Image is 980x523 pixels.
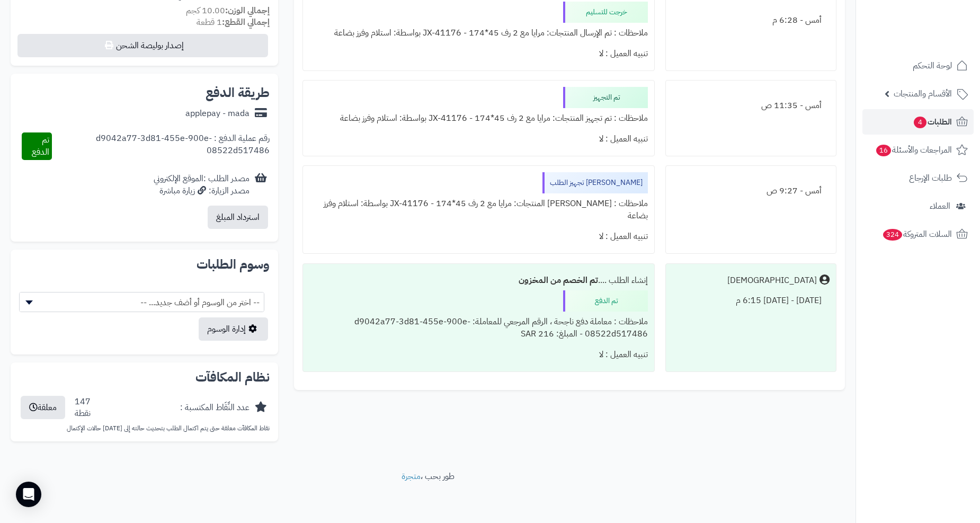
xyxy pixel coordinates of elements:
[309,270,648,291] div: إنشاء الطلب ....
[75,407,91,420] div: نقطة
[563,290,648,312] div: تم الدفع
[672,181,830,201] div: أمس - 9:27 ص
[913,58,952,73] span: لوحة التحكم
[930,199,950,214] span: العملاء
[862,137,974,163] a: المراجعات والأسئلة16
[882,227,952,242] span: السلات المتروكة
[208,206,268,229] button: استرداد المبلغ
[862,53,974,78] a: لوحة التحكم
[206,86,270,99] h2: طريقة الدفع
[862,109,974,135] a: الطلبات4
[876,145,891,157] span: 16
[20,292,264,313] span: -- اختر من الوسوم أو أضف جديد... --
[19,258,270,271] h2: وسوم الطلبات
[672,95,830,116] div: أمس - 11:35 ص
[17,34,268,57] button: إصدار بوليصة الشحن
[19,292,264,312] span: -- اختر من الوسوم أو أضف جديد... --
[180,402,250,414] div: عدد النِّقَاط المكتسبة :
[894,86,952,101] span: الأقسام والمنتجات
[909,171,952,185] span: طلبات الإرجاع
[199,317,268,341] a: إدارة الوسوم
[727,274,817,287] div: [DEMOGRAPHIC_DATA]
[19,371,270,384] h2: نظام المكافآت
[875,143,952,157] span: المراجعات والأسئلة
[883,229,903,241] span: 324
[75,396,91,420] div: 147
[309,129,648,149] div: تنبيه العميل : لا
[309,108,648,129] div: ملاحظات : تم تجهيز المنتجات: مرايا مع 2 رف 45*174 - JX-41176 بواسطة: استلام وفرز بضاعة
[672,290,830,311] div: [DATE] - [DATE] 6:15 م
[154,185,250,197] div: مصدر الزيارة: زيارة مباشرة
[542,172,648,193] div: [PERSON_NAME] تجهيز الطلب
[862,221,974,247] a: السلات المتروكة324
[16,482,41,507] div: Open Intercom Messenger
[913,117,926,129] span: 4
[32,134,49,158] span: تم الدفع
[913,114,952,129] span: الطلبات
[908,8,970,30] img: logo-2.png
[19,424,270,433] p: نقاط المكافآت معلقة حتى يتم اكتمال الطلب بتحديث حالته إلى [DATE] حالات الإكتمال
[862,165,974,191] a: طلبات الإرجاع
[563,2,648,23] div: خرجت للتسليم
[186,4,270,17] small: 10.00 كجم
[225,4,270,17] strong: إجمالي الوزن:
[519,274,598,287] b: تم الخصم من المخزون
[185,108,250,120] div: applepay - mada
[309,193,648,226] div: ملاحظات : [PERSON_NAME] المنتجات: مرايا مع 2 رف 45*174 - JX-41176 بواسطة: استلام وفرز بضاعة
[21,396,65,419] button: معلقة
[309,312,648,344] div: ملاحظات : معاملة دفع ناجحة ، الرقم المرجعي للمعاملة: d9042a77-3d81-455e-900e-08522d517486 - المبل...
[52,132,270,160] div: رقم عملية الدفع : d9042a77-3d81-455e-900e-08522d517486
[154,173,250,197] div: مصدر الطلب :الموقع الإلكتروني
[197,16,270,29] small: 1 قطعة
[309,226,648,247] div: تنبيه العميل : لا
[862,193,974,219] a: العملاء
[222,16,270,29] strong: إجمالي القطع:
[309,344,648,365] div: تنبيه العميل : لا
[402,470,421,483] a: متجرة
[672,10,830,31] div: أمس - 6:28 م
[309,23,648,43] div: ملاحظات : تم الإرسال المنتجات: مرايا مع 2 رف 45*174 - JX-41176 بواسطة: استلام وفرز بضاعة
[563,87,648,108] div: تم التجهيز
[309,43,648,64] div: تنبيه العميل : لا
